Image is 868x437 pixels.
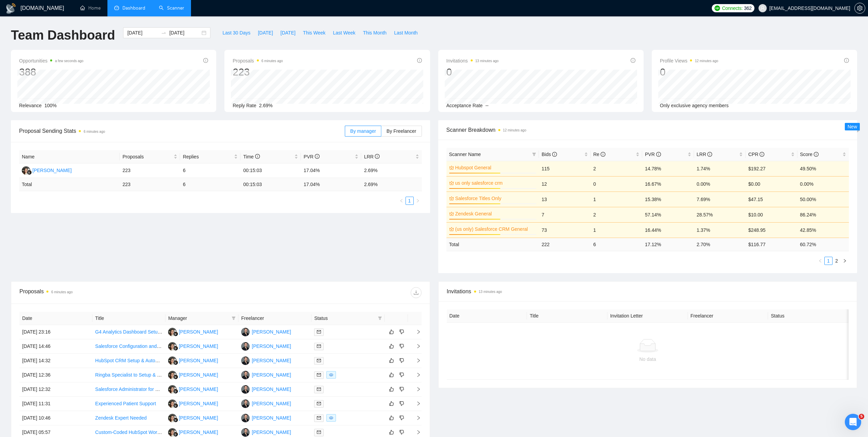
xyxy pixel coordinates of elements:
[377,313,383,323] span: filter
[233,66,283,79] div: 223
[642,222,694,238] td: 16.44%
[19,312,92,325] th: Date
[387,414,396,422] button: like
[222,29,250,37] span: Last 30 Days
[232,316,236,320] span: filter
[317,430,321,434] span: mail
[22,167,72,173] a: LA[PERSON_NAME]
[447,309,527,323] th: Date
[241,385,250,394] img: JR
[485,103,488,108] span: --
[173,403,178,408] img: gigradar-bm.png
[219,27,254,38] button: Last 30 Days
[179,385,218,393] div: [PERSON_NAME]
[169,29,200,37] input: End date
[120,150,180,164] th: Proposals
[168,329,218,334] a: LA[PERSON_NAME]
[660,57,718,65] span: Profile Views
[168,371,177,379] img: LA
[642,207,694,222] td: 57.14%
[241,414,250,422] img: JR
[386,128,416,134] span: By Freelancer
[797,192,849,207] td: 50.00%
[389,401,394,406] span: like
[241,400,291,406] a: JR[PERSON_NAME]
[5,3,16,14] img: logo
[299,27,329,38] button: This Week
[168,372,218,377] a: LA[PERSON_NAME]
[280,29,295,37] span: [DATE]
[304,154,320,159] span: PVR
[449,165,454,170] span: crown
[406,197,414,205] li: 1
[660,103,729,108] span: Only exclusive agency members
[317,387,321,391] span: mail
[746,161,797,176] td: $192.27
[449,181,454,185] span: crown
[593,152,606,157] span: Re
[389,372,394,378] span: like
[241,371,250,379] img: JR
[168,343,218,349] a: LA[PERSON_NAME]
[179,428,218,436] div: [PERSON_NAME]
[394,29,417,37] span: Last Month
[398,399,406,408] button: dislike
[378,316,382,320] span: filter
[387,385,396,393] button: like
[315,154,320,159] span: info-circle
[591,238,643,251] td: 6
[397,197,406,205] li: Previous Page
[252,385,291,393] div: [PERSON_NAME]
[230,313,237,323] span: filter
[411,287,422,298] button: download
[179,357,218,364] div: [PERSON_NAME]
[252,428,291,436] div: [PERSON_NAME]
[399,199,403,203] span: left
[642,161,694,176] td: 14.78%
[252,414,291,422] div: [PERSON_NAME]
[854,5,865,11] a: setting
[539,176,591,192] td: 12
[833,257,841,265] li: 2
[233,57,283,65] span: Proposals
[314,314,375,322] span: Status
[317,416,321,420] span: mail
[168,399,177,408] img: LA
[243,154,260,159] span: Time
[527,309,607,323] th: Title
[19,150,120,164] th: Name
[179,371,218,379] div: [PERSON_NAME]
[168,385,177,394] img: LA
[841,257,849,265] li: Next Page
[607,309,688,323] th: Invitation Letter
[122,153,172,160] span: Proposals
[317,358,321,363] span: mail
[301,164,361,178] td: 17.04%
[80,5,101,11] a: homeHome
[238,312,311,325] th: Freelancer
[259,103,273,108] span: 2.69%
[168,342,177,351] img: LA
[375,154,380,159] span: info-circle
[168,314,229,322] span: Manager
[591,176,643,192] td: 0
[168,356,177,365] img: LA
[173,360,178,365] img: gigradar-bm.png
[797,222,849,238] td: 42.85%
[92,339,165,354] td: Salesforce Configuration and Custom Development Expert Needed
[417,58,422,63] span: info-circle
[818,259,822,263] span: left
[855,5,865,11] span: setting
[95,401,156,406] a: Experienced Patient Support
[179,328,218,336] div: [PERSON_NAME]
[387,356,396,365] button: like
[746,192,797,207] td: $47.15
[398,356,406,365] button: dislike
[746,207,797,222] td: $10.00
[760,152,764,157] span: info-circle
[252,357,291,364] div: [PERSON_NAME]
[203,58,208,63] span: info-circle
[601,152,605,157] span: info-circle
[446,238,539,251] td: Total
[539,238,591,251] td: 222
